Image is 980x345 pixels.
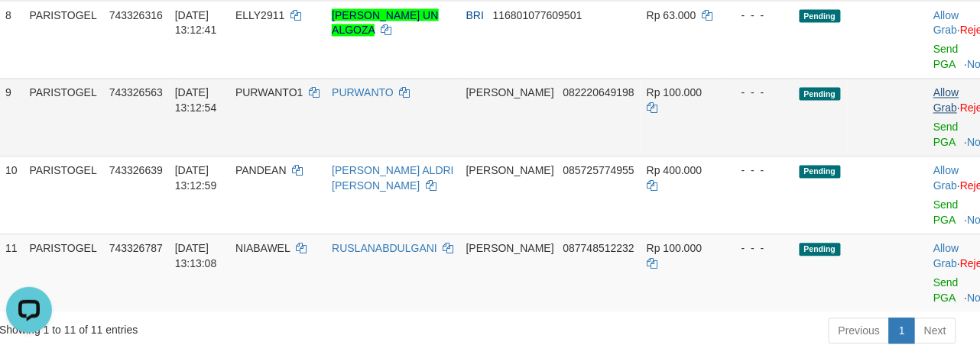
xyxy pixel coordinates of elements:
a: PURWANTO [332,87,394,99]
span: [DATE] 13:12:41 [175,9,217,37]
span: 743326787 [109,243,163,255]
span: Copy 082220649198 to clipboard [563,87,634,99]
span: · [933,87,960,114]
a: RUSLANABDULGANI [332,243,437,255]
span: 743326316 [109,9,163,21]
div: - - - [729,8,787,23]
span: [PERSON_NAME] [466,87,554,99]
span: PURWANTO1 [235,87,303,99]
td: PARISTOGEL [24,79,103,156]
span: Copy 087748512232 to clipboard [563,243,634,255]
span: Pending [800,10,841,23]
a: 1 [889,318,915,344]
span: Pending [800,88,841,101]
span: [PERSON_NAME] [466,243,554,255]
span: · [933,243,960,270]
span: [DATE] 13:12:59 [175,165,217,192]
button: Open LiveChat chat widget [6,6,52,52]
span: · [933,165,960,192]
span: [DATE] 13:13:08 [175,243,217,270]
a: Allow Grab [933,9,959,37]
span: Rp 400.000 [647,165,702,177]
a: [PERSON_NAME] ALDRI [PERSON_NAME] [332,165,454,192]
span: [DATE] 13:12:54 [175,87,217,114]
span: BRI [466,9,484,21]
a: Allow Grab [933,87,959,114]
a: Send PGA [933,44,959,71]
span: Copy 085725774955 to clipboard [563,165,634,177]
span: Pending [800,166,841,179]
td: PARISTOGEL [24,1,103,79]
td: PARISTOGEL [24,234,103,312]
a: Send PGA [933,121,959,149]
a: Send PGA [933,199,959,227]
div: - - - [729,163,787,179]
span: NIABAWEL [235,243,290,255]
span: 743326563 [109,87,163,99]
span: PANDEAN [235,165,287,177]
div: - - - [729,85,787,101]
td: PARISTOGEL [24,156,103,234]
span: Rp 63.000 [647,9,696,21]
span: Copy 116801077609501 to clipboard [493,9,582,21]
a: Allow Grab [933,165,959,192]
span: [PERSON_NAME] [466,165,554,177]
span: Rp 100.000 [647,87,702,99]
a: Previous [829,318,890,344]
a: Allow Grab [933,243,959,270]
span: Pending [800,243,841,256]
span: · [933,9,960,37]
span: Rp 100.000 [647,243,702,255]
span: 743326639 [109,165,163,177]
div: - - - [729,241,787,256]
span: ELLY2911 [235,9,284,21]
a: Send PGA [933,277,959,305]
a: Next [914,318,956,344]
a: [PERSON_NAME] UN ALGOZA [332,9,438,37]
